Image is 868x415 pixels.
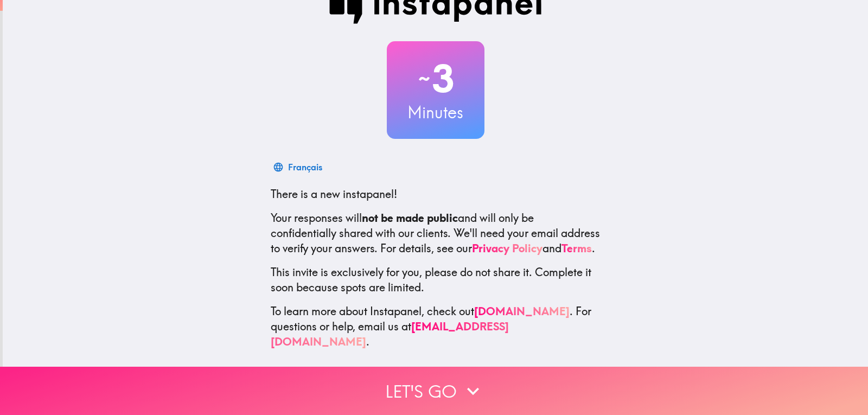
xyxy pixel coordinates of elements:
[472,241,542,255] a: Privacy Policy
[561,241,592,255] a: Terms
[271,187,397,201] span: There is a new instapanel!
[362,211,458,225] b: not be made public
[271,156,327,178] button: Français
[417,62,432,95] span: ~
[474,304,570,318] a: [DOMAIN_NAME]
[271,210,601,256] p: Your responses will and will only be confidentially shared with our clients. We'll need your emai...
[271,304,601,349] p: To learn more about Instapanel, check out . For questions or help, email us at .
[387,101,484,124] h3: Minutes
[271,320,509,348] a: [EMAIL_ADDRESS][DOMAIN_NAME]
[271,265,601,295] p: This invite is exclusively for you, please do not share it. Complete it soon because spots are li...
[387,56,484,101] h2: 3
[288,159,322,175] div: Français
